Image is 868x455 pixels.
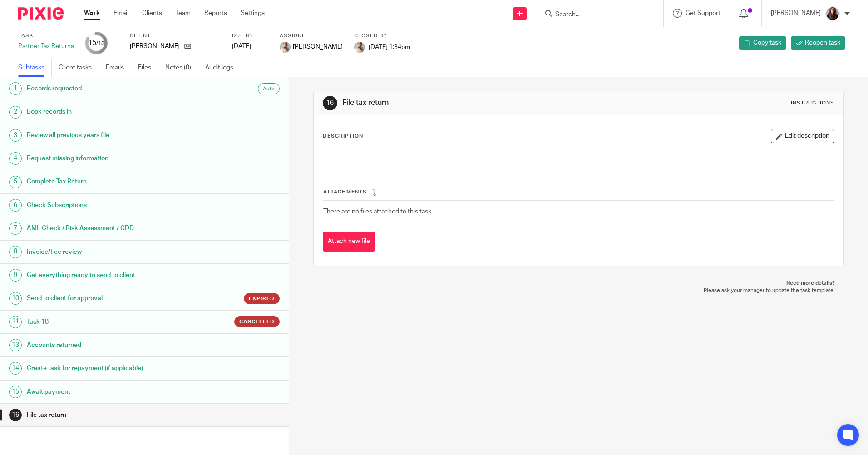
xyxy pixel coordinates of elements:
[9,292,22,305] div: 10
[9,409,22,421] div: 16
[9,246,22,258] div: 8
[27,385,196,399] h1: Await payment
[27,315,196,329] h1: Task 18
[753,38,781,47] span: Copy task
[9,362,22,375] div: 14
[27,129,196,142] h1: Review all previous years file
[554,11,636,19] input: Search
[84,9,100,18] a: Work
[9,316,22,328] div: 11
[18,42,74,51] div: Partner Tax Returns
[322,280,834,287] p: Need more details?
[27,175,196,188] h1: Complete Tax Return
[280,42,291,53] img: IMG_9968.jpg
[771,129,834,143] button: Edit description
[825,6,840,21] img: IMG_0011.jpg
[354,32,410,40] label: Closed by
[323,232,375,252] button: Attach new file
[369,44,410,50] span: [DATE] 1:34pm
[9,176,22,188] div: 5
[280,32,343,40] label: Assignee
[239,318,275,326] span: Cancelled
[323,133,363,140] p: Description
[27,292,196,305] h1: Send to client for approval
[27,268,196,282] h1: Get everything ready to send to client
[205,59,240,77] a: Audit logs
[138,59,158,77] a: Files
[27,198,196,212] h1: Check Subscriptions
[27,82,196,95] h1: Records requested
[9,339,22,351] div: 13
[130,42,180,51] p: [PERSON_NAME]
[130,32,221,40] label: Client
[258,83,280,94] div: Auto
[106,59,131,77] a: Emails
[354,42,365,53] img: IMG_9968.jpg
[165,59,198,77] a: Notes (0)
[27,408,196,422] h1: File tax return
[88,38,104,48] div: 15
[232,42,268,51] div: [DATE]
[9,106,22,119] div: 2
[176,9,191,18] a: Team
[96,41,104,46] small: /18
[9,269,22,282] div: 9
[342,98,598,108] h1: File tax return
[27,338,196,352] h1: Accounts returned
[142,9,162,18] a: Clients
[9,82,22,95] div: 1
[27,222,196,235] h1: AML Check / Risk Assessment / CDD
[18,7,64,20] img: Pixie
[805,38,840,47] span: Reopen task
[27,152,196,165] h1: Request missing information
[791,36,845,50] a: Reopen task
[9,152,22,165] div: 4
[9,386,22,398] div: 15
[771,9,821,18] p: [PERSON_NAME]
[232,32,268,40] label: Due by
[686,10,720,16] span: Get Support
[293,42,343,51] span: [PERSON_NAME]
[791,99,834,107] div: Instructions
[323,96,337,110] div: 16
[241,9,265,18] a: Settings
[59,59,99,77] a: Client tasks
[27,361,196,375] h1: Create task for repayment (if applicable)
[27,105,196,119] h1: Book records in
[18,32,74,40] label: Task
[27,245,196,259] h1: Invoice/Fee review
[323,189,367,194] span: Attachments
[18,59,52,77] a: Subtasks
[9,129,22,142] div: 3
[323,208,433,215] span: There are no files attached to this task.
[322,287,834,294] p: Please ask your manager to update the task template.
[249,295,275,302] span: Expired
[204,9,227,18] a: Reports
[113,9,128,18] a: Email
[739,36,786,50] a: Copy task
[9,222,22,235] div: 7
[9,199,22,212] div: 6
